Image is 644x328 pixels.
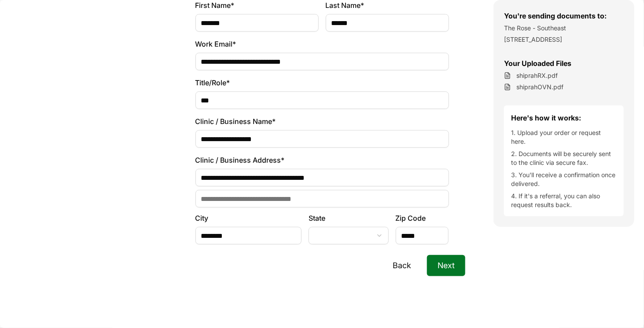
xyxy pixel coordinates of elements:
[427,255,465,276] button: Next
[511,113,617,123] h4: Here's how it works:
[516,83,563,91] span: shiprahOVN.pdf
[504,35,624,44] p: [STREET_ADDRESS]
[504,24,624,33] p: The Rose - Southeast
[309,213,388,223] label: State
[382,255,422,276] button: Back
[516,71,558,80] span: shiprahRX.pdf
[195,116,449,127] label: Clinic / Business Name*
[195,77,449,88] label: Title/Role*
[396,213,449,223] label: Zip Code
[511,149,617,167] li: 2. Documents will be securely sent to the clinic via secure fax.
[195,39,449,49] label: Work Email*
[195,213,302,223] label: City
[511,171,617,188] li: 3. You'll receive a confirmation once delivered.
[504,11,624,21] h3: You're sending documents to:
[511,192,617,209] li: 4. If it's a referral, you can also request results back.
[504,58,624,69] h3: Your Uploaded Files
[195,155,449,165] label: Clinic / Business Address*
[511,128,617,146] li: 1. Upload your order or request here.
